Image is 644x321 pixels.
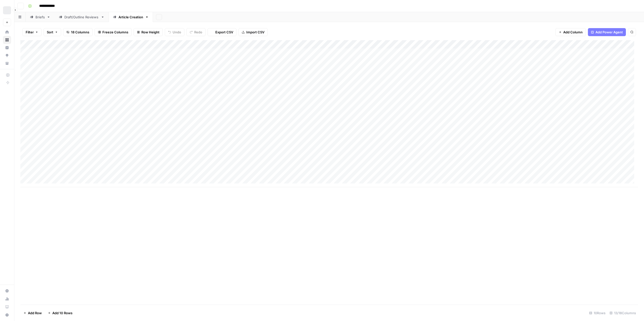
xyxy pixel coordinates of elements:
div: Article Creation [118,15,143,20]
a: Draft/Outline Reviews [55,12,109,22]
a: Home [3,28,11,36]
span: Export CSV [215,30,233,35]
button: Undo [165,28,184,36]
button: Filter [22,28,42,36]
span: Add Power Agent [595,30,623,35]
button: Export CSV [208,28,236,36]
button: Add Power Agent [588,28,626,36]
button: Help + Support [3,311,11,319]
a: Usage [3,295,11,303]
span: Add Row [28,310,42,315]
button: Row Height [134,28,163,36]
span: Redo [194,30,202,35]
button: Add 10 Rows [45,309,75,317]
button: Add Row [20,309,45,317]
button: Sort [44,28,61,36]
span: Row Height [141,30,159,35]
button: Add Column [555,28,586,36]
a: Briefs [26,12,55,22]
div: Briefs [35,15,45,20]
span: Sort [47,30,53,35]
button: Import CSV [238,28,268,36]
div: 13/18 Columns [608,309,638,317]
div: Draft/Outline Reviews [64,15,99,20]
span: Filter [26,30,34,35]
a: Opportunities [3,51,11,59]
a: Browse [3,36,11,44]
button: 18 Columns [63,28,93,36]
a: Insights [3,44,11,52]
span: 18 Columns [71,30,89,35]
span: Undo [173,30,181,35]
span: Import CSV [246,30,264,35]
span: Add Column [563,30,583,35]
div: 10 Rows [587,309,608,317]
button: Redo [186,28,206,36]
a: Learning Hub [3,303,11,311]
a: Your Data [3,59,11,67]
span: Freeze Columns [102,30,128,35]
span: Add 10 Rows [52,310,72,315]
a: Article Creation [109,12,153,22]
a: Settings [3,287,11,295]
button: Freeze Columns [95,28,132,36]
